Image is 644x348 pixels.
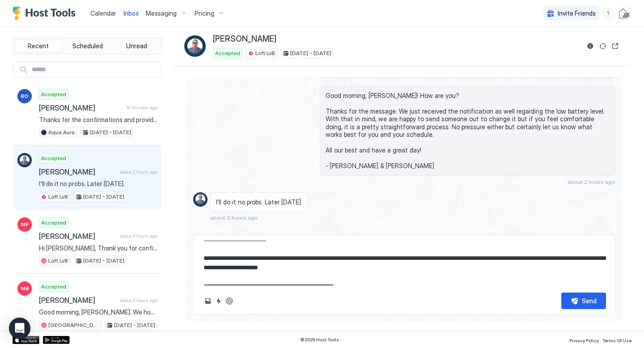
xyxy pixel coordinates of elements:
a: Terms Of Use [602,335,631,344]
span: I'll do it no probs. Later [DATE]. [39,180,157,188]
span: Inbox [123,9,139,17]
span: Loft Lv8 [48,193,68,201]
span: Hi [PERSON_NAME], Thank you for confirming that 34610184336 is the best number to use if we need ... [39,244,157,252]
span: Invite Friends [558,9,596,17]
span: Terms Of Use [602,338,631,343]
span: [DATE] - [DATE] [90,128,131,136]
a: Host Tools Logo [13,7,80,20]
a: Calendar [90,8,116,18]
span: about 3 hours ago [120,233,157,239]
a: Google Play Store [43,336,70,344]
span: [PERSON_NAME] [39,296,116,305]
span: [DATE] - [DATE] [83,193,124,201]
span: [DATE] - [DATE] [83,257,124,265]
span: Pricing [195,9,214,17]
button: Quick reply [213,296,224,306]
div: Send [582,296,597,306]
a: Privacy Policy [569,335,599,344]
span: Aqua Aura [48,128,75,136]
button: Sync reservation [597,41,608,51]
span: Good morning, [PERSON_NAME]. We hope this message finds you well! Ahead of your arrival we wanted... [39,308,157,316]
button: Open reservation [610,41,621,51]
div: Open Intercom Messenger [9,318,30,339]
button: ChatGPT Auto Reply [224,296,235,306]
span: RO [21,92,29,100]
div: menu [603,8,614,19]
span: 19 minutes ago [126,105,157,110]
span: [DATE] - [DATE] [114,321,155,329]
span: Thanks for the confirmations and providing a copy of your ID via text, [PERSON_NAME]. In the unli... [39,116,157,124]
span: about 2 hours ago [210,214,258,221]
span: [PERSON_NAME] [213,34,276,44]
span: Accepted [41,283,66,291]
input: Input Field [28,62,161,77]
span: about 3 hours ago [120,297,157,303]
span: [PERSON_NAME] [39,103,123,112]
button: Upload image [203,296,213,306]
span: Accepted [41,90,66,98]
span: Loft Lv8 [255,49,275,57]
span: MB [21,284,29,293]
button: Send [561,293,606,309]
span: Accepted [41,219,66,227]
span: MF [21,221,29,229]
button: Reservation information [585,41,596,51]
div: User profile [617,6,631,21]
button: Scheduled [64,40,111,52]
span: [DATE] - [DATE] [290,49,331,57]
span: Calendar [90,9,116,17]
span: © 2025 Host Tools [300,337,339,343]
span: Accepted [41,154,66,162]
button: Unread [113,40,160,52]
div: tab-group [13,38,162,55]
span: Loft Lv8 [48,257,68,265]
span: Good morning, [PERSON_NAME]! How are you? Thanks for the message. We just received the notificati... [326,92,610,170]
span: Privacy Policy [569,338,599,343]
a: App Store [13,336,39,344]
span: [GEOGRAPHIC_DATA] [48,321,99,329]
span: [PERSON_NAME] [39,167,116,176]
span: Unread [126,42,147,50]
span: I'll do it no probs. Later [DATE]. [216,198,302,206]
button: Recent [15,40,62,52]
span: Scheduled [72,42,103,50]
span: Recent [28,42,49,50]
span: about 2 hours ago [568,178,615,185]
span: Messaging [146,9,177,17]
a: Inbox [123,8,139,18]
span: [PERSON_NAME] [39,232,116,241]
span: Accepted [215,49,240,57]
span: about 2 hours ago [120,169,157,175]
